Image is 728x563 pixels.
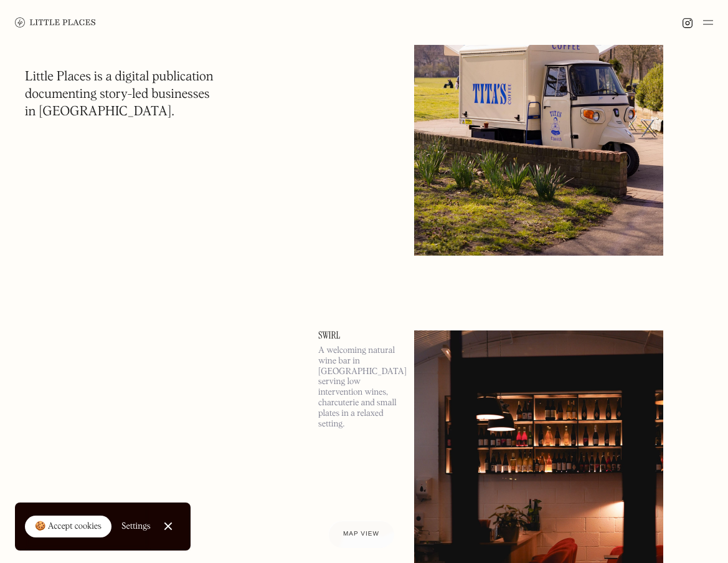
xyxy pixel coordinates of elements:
[35,521,102,533] div: 🍪 Accept cookies
[121,512,151,541] a: Settings
[156,514,181,539] a: Close Cookie Popup
[121,522,151,531] div: Settings
[25,516,111,538] a: 🍪 Accept cookies
[25,69,214,121] h1: Little Places is a digital publication documenting story-led businesses in [GEOGRAPHIC_DATA].
[318,345,399,429] p: A welcoming natural wine bar in [GEOGRAPHIC_DATA] serving low intervention wines, charcuterie and...
[328,521,394,548] a: Map view
[343,531,379,537] span: Map view
[318,330,399,340] a: Swirl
